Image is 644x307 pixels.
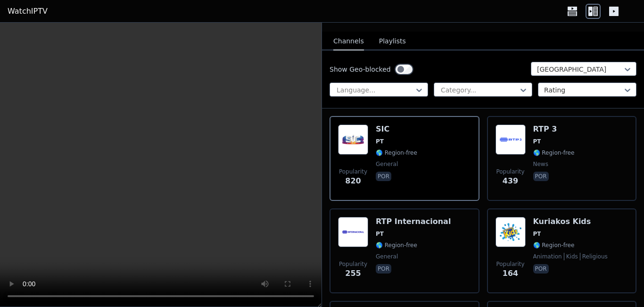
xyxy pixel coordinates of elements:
[376,230,384,238] span: PT
[495,124,526,155] img: RTP 3
[8,6,48,17] a: WatchIPTV
[376,160,398,168] span: general
[533,149,575,157] span: 🌎 Region-free
[333,33,364,50] button: Channels
[495,217,526,247] img: Kuriakos Kids
[339,168,367,175] span: Popularity
[376,264,391,274] p: por
[533,253,562,260] span: animation
[564,253,578,260] span: kids
[533,217,608,226] h6: Kuriakos Kids
[533,138,541,145] span: PT
[339,260,367,268] span: Popularity
[376,138,384,145] span: PT
[379,33,406,50] button: Playlists
[496,260,524,268] span: Popularity
[376,241,417,249] span: 🌎 Region-free
[496,168,524,175] span: Popularity
[533,172,549,181] p: por
[503,268,518,279] span: 164
[580,253,608,260] span: religious
[503,175,518,187] span: 439
[345,268,361,279] span: 255
[330,65,391,74] label: Show Geo-blocked
[533,160,548,168] span: news
[376,253,398,260] span: general
[533,230,541,238] span: PT
[533,264,549,274] p: por
[533,124,575,134] h6: RTP 3
[376,124,417,134] h6: SIC
[376,149,417,157] span: 🌎 Region-free
[338,124,368,155] img: SIC
[376,172,391,181] p: por
[345,175,361,187] span: 820
[376,217,451,226] h6: RTP Internacional
[533,241,575,249] span: 🌎 Region-free
[338,217,368,247] img: RTP Internacional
